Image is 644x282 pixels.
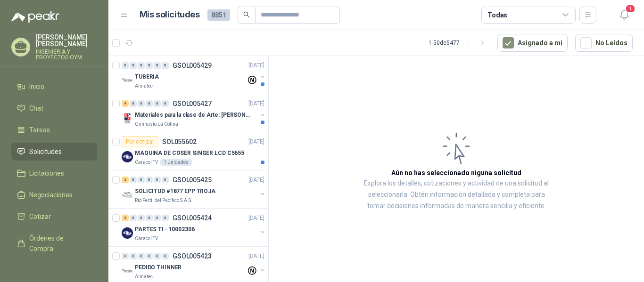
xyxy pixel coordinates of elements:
[11,208,97,226] a: Cotizar
[135,82,153,90] p: Almatec
[29,146,62,157] span: Solicitudes
[487,10,507,20] div: Todas
[173,215,212,221] p: GSOL005424
[29,190,73,200] span: Negociaciones
[173,62,212,69] p: GSOL005429
[363,178,550,212] p: Explora los detalles, cotizaciones y actividad de una solicitud al seleccionarla. Obtén informaci...
[135,159,158,166] p: Caracol TV
[122,136,158,147] div: Por cotizar
[162,253,169,259] div: 0
[122,250,266,281] a: 0 0 0 0 0 0 GSOL005423[DATE] Company LogoPEDIDO THINNERAlmatec
[130,253,137,259] div: 0
[135,149,244,158] p: MAQUINA DE COSER SINGER LCD C5655
[11,99,97,117] a: Chat
[173,253,212,259] p: GSOL005423
[29,168,64,178] span: Licitaciones
[154,253,161,259] div: 0
[146,100,153,107] div: 0
[162,100,169,107] div: 0
[122,151,133,162] img: Company Logo
[135,121,178,128] p: Gimnasio La Colina
[135,273,153,281] p: Almatec
[122,215,129,221] div: 8
[11,121,97,139] a: Tareas
[11,229,97,258] a: Órdenes de Compra
[154,100,161,107] div: 0
[135,263,182,272] p: PEDIDO THINNER
[135,111,252,120] p: Materiales para la clase de Arte: [PERSON_NAME]
[122,75,133,86] img: Company Logo
[138,177,145,183] div: 0
[135,197,192,204] p: Rio Fertil del Pacífico S.A.S.
[135,235,158,242] p: Caracol TV
[146,62,153,69] div: 0
[497,34,568,52] button: Asignado a mi
[29,103,43,113] span: Chat
[29,125,50,135] span: Tareas
[36,34,97,47] p: [PERSON_NAME] [PERSON_NAME]
[108,132,268,170] a: Por cotizarSOL055602[DATE] Company LogoMAQUINA DE COSER SINGER LCD C5655Caracol TV1 Unidades
[130,177,137,183] div: 0
[29,81,44,92] span: Inicio
[248,176,264,185] p: [DATE]
[11,78,97,96] a: Inicio
[429,35,490,50] div: 1 - 50 de 5477
[11,164,97,182] a: Licitaciones
[248,137,264,146] p: [DATE]
[122,113,133,124] img: Company Logo
[36,49,97,60] p: INGENIERIA Y PROYECTOS OYM
[29,233,88,254] span: Órdenes de Compra
[140,8,200,22] h1: Mis solicitudes
[122,100,129,107] div: 4
[135,73,159,81] p: TUBERIA
[146,253,153,259] div: 0
[11,186,97,204] a: Negociaciones
[138,215,145,221] div: 0
[173,100,212,107] p: GSOL005427
[122,174,266,204] a: 2 0 0 0 0 0 GSOL005425[DATE] Company LogoSOLICITUD #1877 EPP TROJARio Fertil del Pacífico S.A.S.
[391,168,521,178] h3: Aún no has seleccionado niguna solicitud
[122,212,266,242] a: 8 0 0 0 0 0 GSOL005424[DATE] Company LogoPARTES TI - 10002306Caracol TV
[138,62,145,69] div: 0
[162,215,169,221] div: 0
[207,9,230,21] span: 8851
[130,100,137,107] div: 0
[122,98,266,128] a: 4 0 0 0 0 0 GSOL005427[DATE] Company LogoMateriales para la clase de Arte: [PERSON_NAME]Gimnasio ...
[130,215,137,221] div: 0
[138,253,145,259] div: 0
[29,211,51,222] span: Cotizar
[162,177,169,183] div: 0
[146,215,153,221] div: 0
[625,4,636,13] span: 1
[575,34,633,52] button: No Leídos
[173,177,212,183] p: GSOL005425
[248,252,264,261] p: [DATE]
[122,227,133,239] img: Company Logo
[122,177,129,183] div: 2
[122,253,129,259] div: 0
[135,187,215,196] p: SOLICITUD #1877 EPP TROJA
[248,61,264,70] p: [DATE]
[154,62,161,69] div: 0
[122,62,129,69] div: 0
[11,143,97,161] a: Solicitudes
[154,177,161,183] div: 0
[135,225,195,234] p: PARTES TI - 10002306
[138,100,145,107] div: 0
[154,215,161,221] div: 0
[122,189,133,201] img: Company Logo
[616,7,633,24] button: 1
[122,60,266,90] a: 0 0 0 0 0 0 GSOL005429[DATE] Company LogoTUBERIAAlmatec
[248,99,264,108] p: [DATE]
[162,138,197,145] p: SOL055602
[11,11,59,23] img: Logo peakr
[146,177,153,183] div: 0
[243,11,250,18] span: search
[248,214,264,223] p: [DATE]
[160,159,192,166] div: 1 Unidades
[162,62,169,69] div: 0
[122,266,133,277] img: Company Logo
[130,62,137,69] div: 0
